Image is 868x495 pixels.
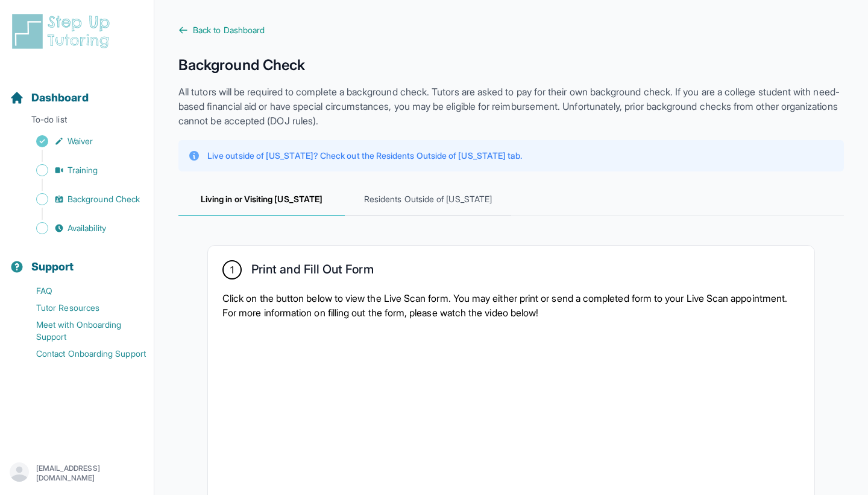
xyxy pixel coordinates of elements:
[5,113,149,130] p: To-do list
[207,150,522,162] p: Live outside of [US_STATE]? Check out the Residents Outside of [US_STATE] tab.
[178,184,844,216] nav: Tabs
[68,222,106,234] span: Availability
[222,291,800,320] p: Click on the button below to view the Live Scan form. You may either print or send a completed fo...
[10,345,154,362] a: Contact Onboarding Support
[178,85,844,128] p: All tutors will be required to complete a background check. Tutors are asked to pay for their own...
[10,12,117,51] img: logo
[10,191,154,208] a: Background Check
[10,462,144,484] button: [EMAIL_ADDRESS][DOMAIN_NAME]
[178,184,345,216] span: Living in or Visiting [US_STATE]
[31,89,89,106] span: Dashboard
[10,316,154,345] a: Meet with Onboarding Support
[10,89,89,106] a: Dashboard
[10,162,154,179] a: Training
[178,24,844,36] a: Back to Dashboard
[345,184,511,216] span: Residents Outside of [US_STATE]
[193,24,265,36] span: Back to Dashboard
[5,70,149,111] button: Dashboard
[31,258,74,275] span: Support
[68,193,140,205] span: Background Check
[68,164,98,176] span: Training
[36,464,144,483] p: [EMAIL_ADDRESS][DOMAIN_NAME]
[10,299,154,316] a: Tutor Resources
[5,239,149,280] button: Support
[10,283,154,299] a: FAQ
[68,135,93,147] span: Waiver
[10,220,154,237] a: Availability
[251,262,374,281] h2: Print and Fill Out Form
[10,133,154,150] a: Waiver
[178,56,844,75] h1: Background Check
[230,263,234,277] span: 1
